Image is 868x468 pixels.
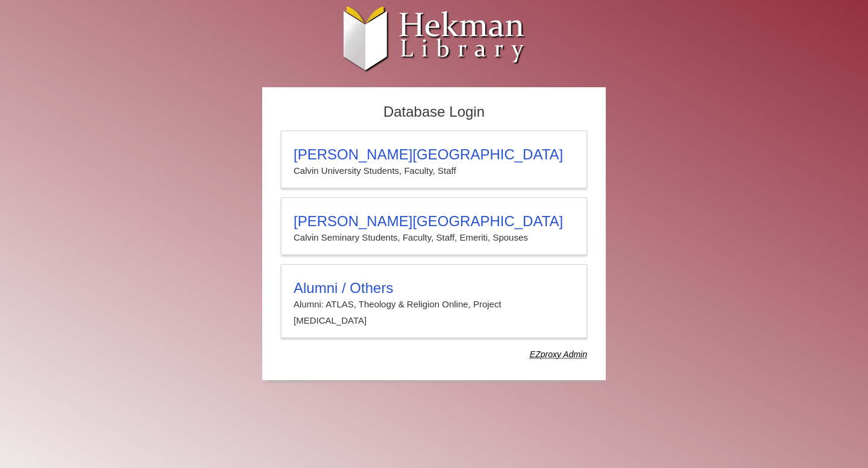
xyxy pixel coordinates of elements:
[294,163,574,179] p: Calvin University Students, Faculty, Staff
[294,280,574,297] h3: Alumni / Others
[294,146,574,163] h3: [PERSON_NAME][GEOGRAPHIC_DATA]
[281,197,587,255] a: [PERSON_NAME][GEOGRAPHIC_DATA]Calvin Seminary Students, Faculty, Staff, Emeriti, Spouses
[275,100,593,125] h2: Database Login
[294,297,574,328] p: Alumni: ATLAS, Theology & Religion Online, Project [MEDICAL_DATA]
[281,131,587,188] a: [PERSON_NAME][GEOGRAPHIC_DATA]Calvin University Students, Faculty, Staff
[294,213,574,230] h3: [PERSON_NAME][GEOGRAPHIC_DATA]
[294,280,574,328] summary: Alumni / OthersAlumni: ATLAS, Theology & Religion Online, Project [MEDICAL_DATA]
[294,230,574,245] p: Calvin Seminary Students, Faculty, Staff, Emeriti, Spouses
[530,349,587,359] dfn: Use Alumni login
